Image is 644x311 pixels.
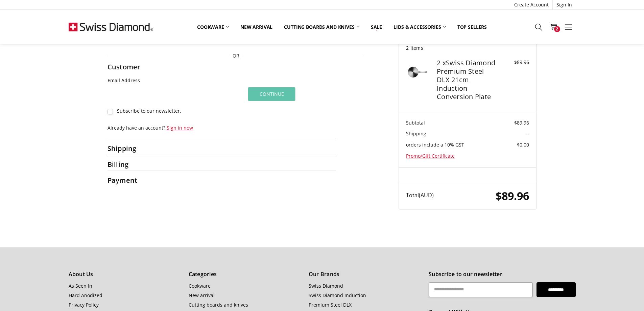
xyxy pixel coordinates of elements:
[69,283,92,289] a: As Seen In
[108,77,241,84] label: Email Address
[496,188,529,203] span: $89.96
[189,283,211,289] a: Cookware
[406,141,464,148] span: orders include a 10% GST
[108,124,336,131] p: Already have an account?
[309,271,421,277] h5: Our Brands
[526,130,529,137] span: --
[278,20,365,34] a: Cutting boards and knives
[189,302,248,308] a: Cutting boards and knives
[406,119,425,126] span: Subtotal
[406,153,455,159] a: Promo/Gift Certificate
[406,192,434,199] span: Total (AUD)
[69,271,181,277] h5: About Us
[69,10,153,44] img: Free Shipping On Every Order
[117,108,181,114] span: Subscribe to our newsletter.
[309,302,352,308] a: Premium Steel DLX
[452,20,493,34] a: Top Sellers
[167,125,193,131] a: Sign in now
[189,271,301,277] h5: Categories
[309,283,343,289] a: Swiss Diamond
[248,87,295,101] button: Continue
[554,26,560,32] span: 2
[235,20,278,34] a: New arrival
[429,271,575,277] h5: Subscribe to our newsletter
[365,20,388,34] a: Sale
[309,292,366,298] a: Swiss Diamond Induction
[229,52,243,60] span: OR
[191,20,235,34] a: Cookware
[498,59,529,66] div: $89.96
[108,176,150,184] h2: Payment
[437,59,497,101] h4: 2 x Swiss Diamond Premium Steel DLX 21cm Induction Conversion Plate
[108,160,150,169] h2: Billing
[517,141,529,148] span: $0.00
[406,45,529,51] h3: 2 Items
[388,20,451,34] a: Lids & Accessories
[69,292,102,298] a: Hard Anodized
[514,119,529,126] span: $89.96
[406,130,426,137] span: Shipping
[189,292,215,298] a: New arrival
[69,302,99,308] a: Privacy Policy
[108,144,150,153] h2: Shipping
[108,63,150,71] h2: Customer
[546,18,561,35] a: 2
